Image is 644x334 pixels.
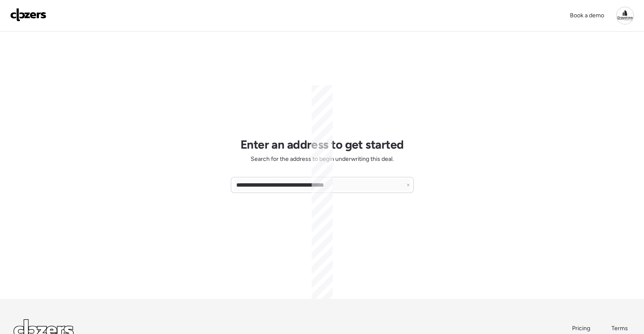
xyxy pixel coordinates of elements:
[570,12,604,19] span: Book a demo
[611,324,630,333] a: Terms
[10,8,47,22] img: Logo
[240,137,404,152] h1: Enter an address to get started
[611,325,628,332] span: Terms
[250,155,393,163] span: Search for the address to begin underwriting this deal.
[572,325,590,332] span: Pricing
[572,324,591,333] a: Pricing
